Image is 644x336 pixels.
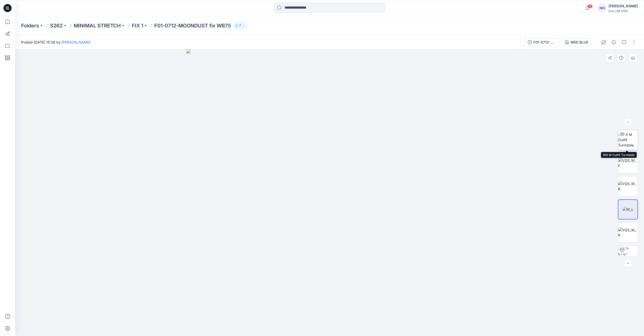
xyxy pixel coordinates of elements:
[132,22,143,29] a: FIX 1
[618,181,638,192] img: VQS_W_B
[562,38,591,46] button: MED BLUE
[233,22,247,29] button: 7
[587,4,593,8] span: 10
[74,22,121,29] a: MINIMAL STRETCH
[21,40,91,45] span: Posted [DATE] 15:36 by
[618,246,638,266] img: F01-0712-MOONDUST fix WB75 MED BLUE
[618,158,638,168] img: VQS_W_F
[571,40,588,45] div: MED BLUE
[62,40,91,44] a: [PERSON_NAME]
[21,22,39,29] a: Folders
[618,132,638,148] img: BW M Outfit Turntable
[154,22,231,29] p: F01-0712-MOONDUST fix WB75
[533,40,556,45] div: F01-0712-MOONDUST fix WB75
[618,227,638,238] img: VQS_W_R
[610,38,618,46] button: Details
[597,4,607,13] div: NH
[622,207,633,212] img: W_L
[239,23,241,28] p: 7
[186,49,473,336] img: eyJhbGciOiJIUzI1NiIsImtpZCI6IjAiLCJzbHQiOiJzZXMiLCJ0eXAiOiJKV1QifQ.eyJkYXRhIjp7InR5cGUiOiJzdG9yYW...
[609,3,638,9] div: [PERSON_NAME]
[609,9,638,13] div: Evo LAB SGN
[50,22,63,29] a: S262
[525,38,560,46] button: F01-0712-MOONDUST fix WB75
